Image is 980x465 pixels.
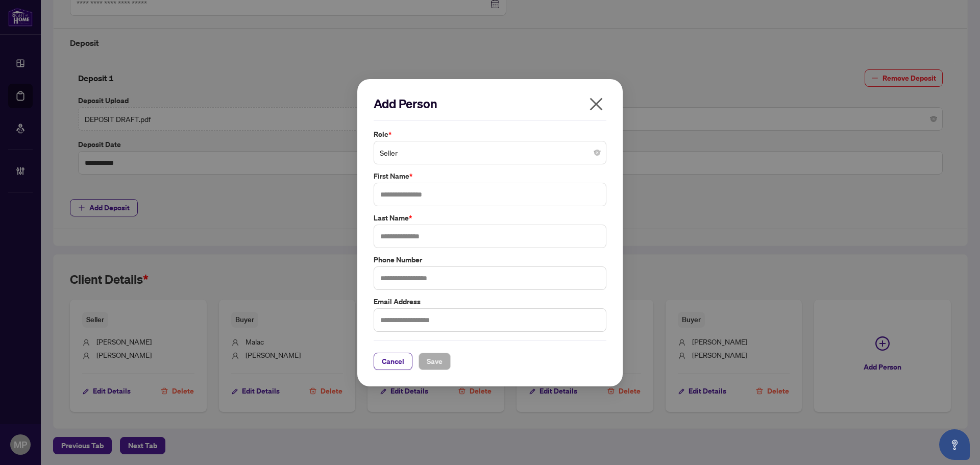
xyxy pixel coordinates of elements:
[374,296,606,307] label: Email Address
[380,143,600,162] span: Seller
[419,352,451,370] button: Save
[374,254,606,265] label: Phone Number
[382,353,404,369] span: Cancel
[374,170,606,182] label: First Name
[939,429,970,460] button: Open asap
[594,150,600,156] span: close-circle
[588,96,604,112] span: close
[374,95,606,112] h2: Add Person
[374,352,412,370] button: Cancel
[374,212,606,224] label: Last Name
[374,129,606,140] label: Role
